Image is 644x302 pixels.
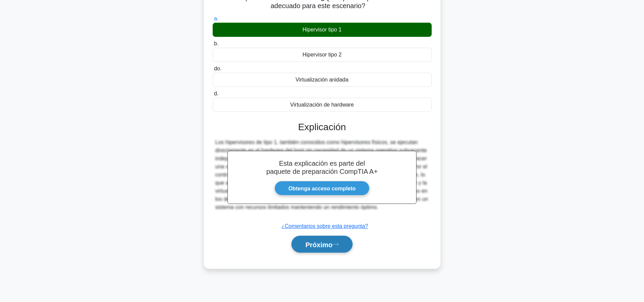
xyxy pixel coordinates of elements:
a: ¿Comentarios sobre esta pregunta? [281,223,368,229]
font: do. [214,66,221,71]
font: Hipervisor tipo 2 [303,52,342,57]
button: Próximo [291,236,352,253]
font: Virtualización de hardware [290,102,354,108]
font: Explicación [298,122,346,132]
font: Hipervisor tipo 1 [303,27,342,32]
font: Virtualización anidada [295,77,348,83]
font: Próximo [305,241,332,248]
font: b. [214,41,218,46]
font: d. [214,91,218,96]
font: a. [214,16,218,21]
a: Obtenga acceso completo [275,181,369,195]
font: Los hipervisores de tipo 1, también conocidos como hipervisores físicos, se ejecutan directamente... [215,139,428,210]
